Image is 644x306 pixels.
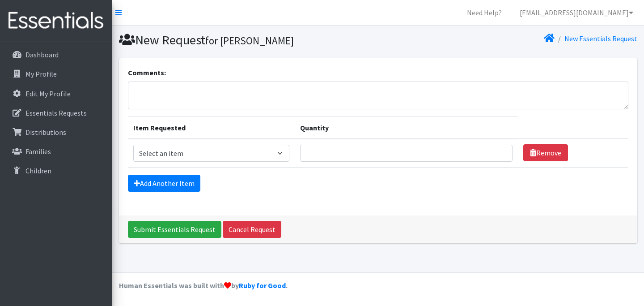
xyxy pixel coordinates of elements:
p: Families [25,147,51,156]
p: Edit My Profile [25,89,71,98]
p: Dashboard [25,50,59,59]
a: Remove [523,144,568,161]
a: Distributions [4,123,108,141]
img: HumanEssentials [4,6,108,36]
a: Dashboard [4,46,108,64]
a: Cancel Request [223,221,281,238]
label: Comments: [128,67,166,78]
input: Submit Essentials Request [128,221,221,238]
p: Children [25,166,51,175]
a: Children [4,162,108,180]
th: Quantity [295,116,518,139]
a: Families [4,142,108,160]
a: Add Another Item [128,175,200,192]
a: My Profile [4,65,108,83]
p: My Profile [25,69,57,78]
a: Ruby for Good [239,281,286,290]
p: Essentials Requests [25,108,87,117]
th: Item Requested [128,116,295,139]
a: Need Help? [460,4,509,22]
small: for [PERSON_NAME] [205,34,294,47]
a: [EMAIL_ADDRESS][DOMAIN_NAME] [513,4,640,22]
p: Distributions [25,128,66,137]
strong: Human Essentials was built with by . [119,281,288,290]
a: Essentials Requests [4,104,108,122]
a: Edit My Profile [4,85,108,103]
h1: New Request [119,32,375,48]
a: New Essentials Request [564,34,637,43]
